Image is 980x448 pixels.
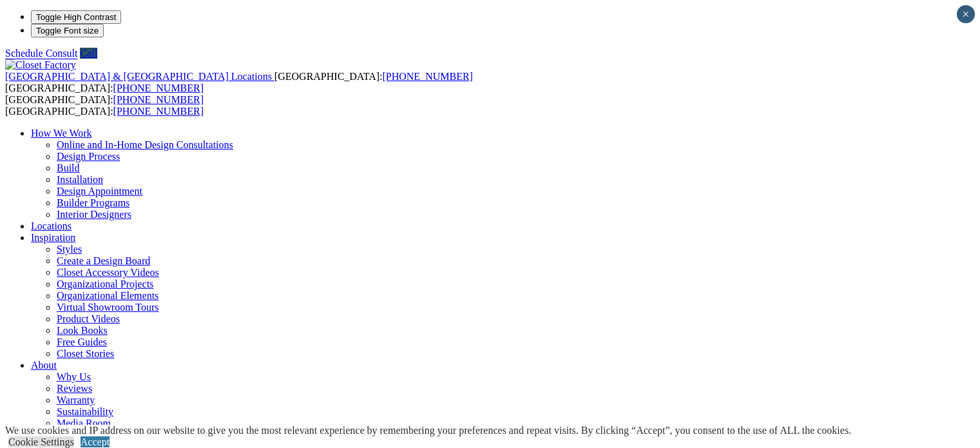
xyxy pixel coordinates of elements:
a: Sustainability [57,406,113,417]
a: Builder Programs [57,197,130,208]
a: Schedule Consult [5,48,77,59]
button: Close [957,5,975,23]
button: Toggle Font size [31,24,104,37]
a: Online and In-Home Design Consultations [57,139,233,150]
a: Free Guides [57,336,107,347]
a: Cookie Settings [8,436,74,447]
a: How We Work [31,128,92,139]
a: Interior Designers [57,209,131,220]
a: Warranty [57,394,95,405]
a: Accept [81,436,110,447]
a: Design Appointment [57,186,142,197]
button: Toggle High Contrast [31,10,121,24]
a: Installation [57,174,103,185]
a: Create a Design Board [57,255,150,266]
a: About [31,360,57,371]
a: Styles [57,244,82,255]
a: Design Process [57,151,120,162]
span: Toggle High Contrast [36,12,116,22]
a: Closet Accessory Videos [57,267,159,278]
a: Virtual Showroom Tours [57,302,159,313]
a: [GEOGRAPHIC_DATA] & [GEOGRAPHIC_DATA] Locations [5,71,274,82]
a: Media Room [57,418,111,429]
a: Product Videos [57,313,120,324]
a: Call [80,48,97,59]
a: Reviews [57,383,92,394]
a: Inspiration [31,232,75,243]
img: Closet Factory [5,59,76,71]
a: Look Books [57,325,108,336]
span: Toggle Font size [36,26,99,35]
span: [GEOGRAPHIC_DATA] & [GEOGRAPHIC_DATA] Locations [5,71,272,82]
span: [GEOGRAPHIC_DATA]: [GEOGRAPHIC_DATA]: [5,71,473,93]
a: Locations [31,220,72,231]
a: [PHONE_NUMBER] [113,94,204,105]
a: [PHONE_NUMBER] [382,71,472,82]
a: Organizational Elements [57,290,159,301]
a: Closet Stories [57,348,114,359]
a: Build [57,162,80,173]
span: [GEOGRAPHIC_DATA]: [GEOGRAPHIC_DATA]: [5,94,204,117]
a: [PHONE_NUMBER] [113,83,204,93]
a: [PHONE_NUMBER] [113,106,204,117]
div: We use cookies and IP address on our website to give you the most relevant experience by remember... [5,425,851,436]
a: Organizational Projects [57,278,153,289]
a: Why Us [57,371,91,382]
